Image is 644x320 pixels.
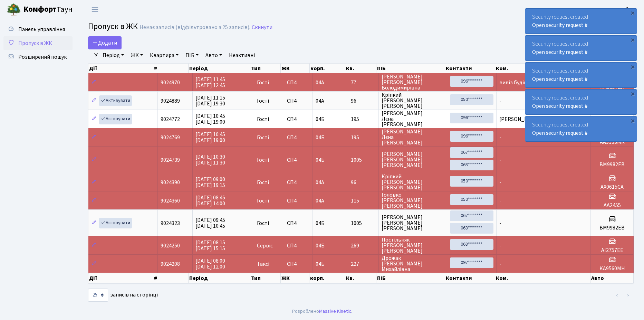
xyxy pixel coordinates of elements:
[316,197,324,205] span: 04А
[257,243,273,248] span: Сервіс
[183,49,201,61] a: ПІБ
[629,63,636,70] div: ×
[250,273,281,283] th: Тип
[257,116,269,122] span: Гості
[351,220,376,226] span: 1005
[287,220,310,226] span: СП4
[281,64,310,73] th: ЖК
[525,36,637,60] div: Security request created
[316,242,325,250] span: 04Б
[189,273,250,283] th: Період
[499,115,540,123] span: [PERSON_NAME]
[195,257,225,271] span: [DATE] 08:00 [DATE] 12:00
[629,117,636,124] div: ×
[499,79,564,86] span: вивіз будівельного сміття
[88,64,153,73] th: Дії
[594,225,631,231] h5: ВМ9982ЕВ
[128,49,146,61] a: ЖК
[382,92,444,109] span: Кріпкий [PERSON_NAME] [PERSON_NAME]
[629,9,636,16] div: ×
[287,80,310,85] span: СП4
[257,135,269,140] span: Гості
[257,80,269,85] span: Гості
[594,161,631,168] h5: ВМ9982ЕВ
[319,308,351,315] a: Massive Kinetic
[88,289,158,302] label: записів на сторінці
[499,134,501,141] span: -
[351,135,376,140] span: 195
[153,64,189,73] th: #
[376,64,445,73] th: ПІБ
[86,4,104,15] button: Переключити навігацію
[525,63,637,87] div: Security request created
[93,39,117,47] span: Додати
[499,219,501,227] span: -
[18,26,65,33] span: Панель управління
[257,180,269,185] span: Гості
[351,98,376,104] span: 96
[382,174,444,190] span: Кріпкий [PERSON_NAME] [PERSON_NAME]
[351,157,376,163] span: 1005
[100,49,127,61] a: Період
[287,135,310,140] span: СП4
[351,80,376,85] span: 77
[597,6,636,14] a: Консьєрж б. 4.
[147,49,181,61] a: Квартира
[499,197,501,205] span: -
[88,20,138,32] span: Пропуск в ЖК
[250,64,281,73] th: Тип
[309,273,345,283] th: корп.
[88,289,108,302] select: записів на сторінці
[594,265,631,272] h5: КА9560МН
[195,194,225,207] span: [DATE] 08:45 [DATE] 14:00
[382,151,444,168] span: [PERSON_NAME] [PERSON_NAME] [PERSON_NAME]
[594,184,631,190] h5: АХ0615СА
[257,261,269,267] span: Таксі
[316,134,325,141] span: 04Б
[287,261,310,267] span: СП4
[3,36,73,50] a: Пропуск в ЖК
[195,216,225,230] span: [DATE] 09:45 [DATE] 10:45
[351,198,376,204] span: 115
[161,242,180,250] span: 9024250
[499,179,501,186] span: -
[23,4,73,16] span: Таун
[316,156,325,164] span: 04Б
[195,153,225,167] span: [DATE] 10:30 [DATE] 11:30
[445,273,495,283] th: Контакти
[7,3,21,17] img: logo.png
[316,97,324,105] span: 04А
[287,198,310,204] span: СП4
[226,49,258,61] a: Неактивні
[629,90,636,97] div: ×
[316,115,325,123] span: 04Б
[161,260,180,268] span: 9024208
[3,22,73,36] a: Панель управління
[351,243,376,248] span: 269
[287,116,310,122] span: СП4
[382,111,444,127] span: [PERSON_NAME] Лєна [PERSON_NAME]
[195,131,225,144] span: [DATE] 10:45 [DATE] 19:00
[88,273,153,283] th: Дії
[345,273,376,283] th: Кв.
[195,112,225,126] span: [DATE] 10:45 [DATE] 19:00
[99,218,132,228] a: Активувати
[351,116,376,122] span: 195
[287,157,310,163] span: СП4
[287,243,310,248] span: СП4
[316,179,324,186] span: 04А
[376,273,445,283] th: ПІБ
[499,242,501,250] span: -
[495,273,590,283] th: Ком.
[351,261,376,267] span: 227
[88,36,122,49] a: Додати
[525,90,637,114] div: Security request created
[23,4,57,15] b: Комфорт
[195,76,225,89] span: [DATE] 11:45 [DATE] 12:45
[161,115,180,123] span: 9024772
[195,94,225,107] span: [DATE] 11:15 [DATE] 19:30
[252,24,272,31] a: Скинути
[382,74,444,91] span: [PERSON_NAME] [PERSON_NAME] Володимирівна
[532,129,588,137] a: Open security request #
[161,197,180,205] span: 9024360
